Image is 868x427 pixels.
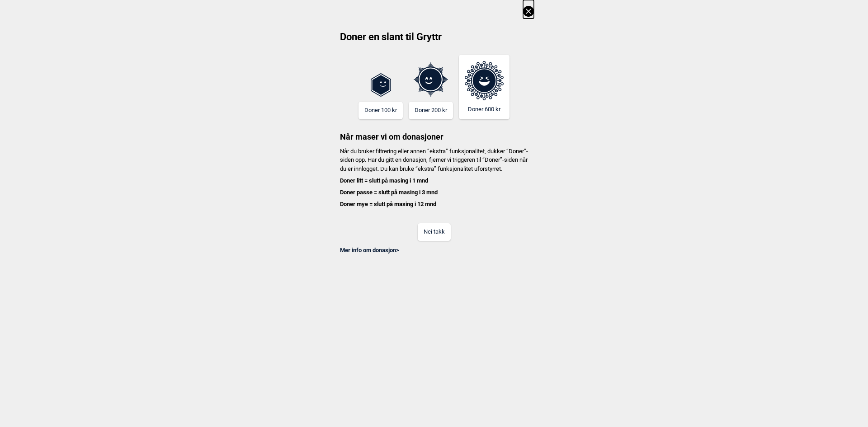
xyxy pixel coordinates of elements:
button: Nei takk [418,223,451,241]
b: Doner passe = slutt på masing i 3 mnd [340,189,438,196]
button: Doner 600 kr [459,55,509,119]
p: Når du bruker filtrering eller annen “ekstra” funksjonalitet, dukker “Doner”-siden opp. Har du gi... [334,147,534,209]
b: Doner litt = slutt på masing i 1 mnd [340,177,428,184]
h2: Doner en slant til Gryttr [334,30,534,50]
button: Doner 200 kr [409,102,453,119]
button: Doner 100 kr [359,102,403,119]
a: Mer info om donasjon> [340,247,399,253]
b: Doner mye = slutt på masing i 12 mnd [340,201,436,207]
h3: Når maser vi om donasjoner [334,119,534,142]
